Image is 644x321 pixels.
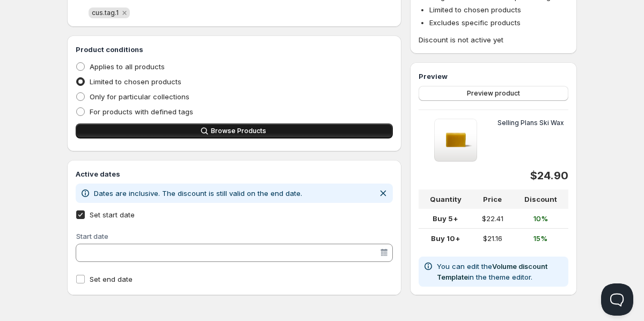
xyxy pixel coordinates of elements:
span: Preview product [467,89,520,98]
div: $24.90 [419,170,568,181]
a: Volume discount Template [437,262,547,281]
label: Start date [76,232,108,240]
th: Quantity [419,189,473,209]
button: Dismiss notification [376,186,391,201]
img: Selling Plans Ski Wax [434,119,477,162]
p: You can edit the in the theme editor. [437,261,564,282]
span: Discount is not active yet [419,34,568,45]
iframe: Help Scout Beacon - Open [601,283,633,316]
td: 15% [513,228,568,248]
h3: Product conditions [76,44,393,55]
td: Buy 10+ [419,228,473,248]
button: Preview product [419,86,568,101]
span: Limited to chosen products [429,5,521,14]
span: Applies to all products [90,62,165,71]
span: Dates are inclusive. The discount is still valid on the end date. [94,189,302,198]
td: $22.41 [472,209,513,229]
h3: Preview [419,71,568,82]
button: Browse Products [76,123,393,138]
td: 10% [513,209,568,229]
h3: Active dates [76,169,393,179]
span: For products with defined tags [90,107,193,116]
span: cus.tag.1 [92,9,119,17]
td: Buy 5+ [419,209,473,229]
span: Limited to chosen products [90,77,181,86]
span: Browse Products [211,127,266,135]
th: Discount [513,189,568,209]
td: $21.16 [472,228,513,248]
span: Excludes specific products [429,18,521,27]
span: Set end date [90,275,133,283]
h5: Selling Plans Ski Wax [497,119,564,162]
button: Remove cus.tag.1 [120,8,129,18]
th: Price [472,189,513,209]
span: Only for particular collections [90,92,189,101]
span: Set start date [90,210,135,219]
